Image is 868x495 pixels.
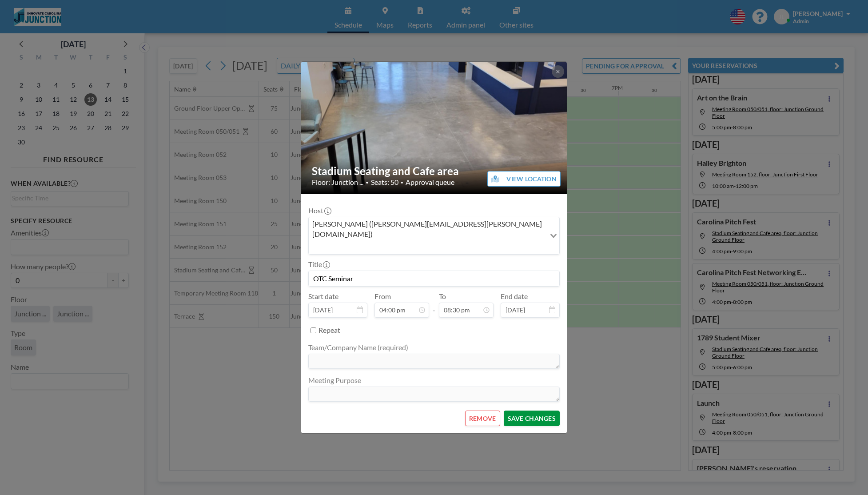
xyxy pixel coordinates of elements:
[309,217,559,254] div: Search for option
[504,411,560,426] button: SAVE CHANGES
[310,241,545,252] input: Search for option
[487,171,561,187] button: VIEW LOCATION
[374,292,391,301] label: From
[308,206,330,215] label: Host
[501,292,528,301] label: End date
[439,292,446,301] label: To
[312,164,557,178] h2: Stadium Seating and Cafe area
[371,178,398,187] span: Seats: 50
[311,219,544,239] span: [PERSON_NAME] ([PERSON_NAME][EMAIL_ADDRESS][PERSON_NAME][DOMAIN_NAME])
[309,271,559,286] input: (No title)
[301,61,568,195] img: 537.jpg
[319,326,340,335] label: Repeat
[308,292,338,301] label: Start date
[308,260,329,269] label: Title
[465,411,500,426] button: REMOVE
[308,376,361,385] label: Meeting Purpose
[433,295,435,315] span: -
[312,178,363,187] span: Floor: Junction ...
[401,180,403,185] span: •
[406,178,454,187] span: Approval queue
[366,179,369,186] span: •
[308,343,408,352] label: Team/Company Name (required)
